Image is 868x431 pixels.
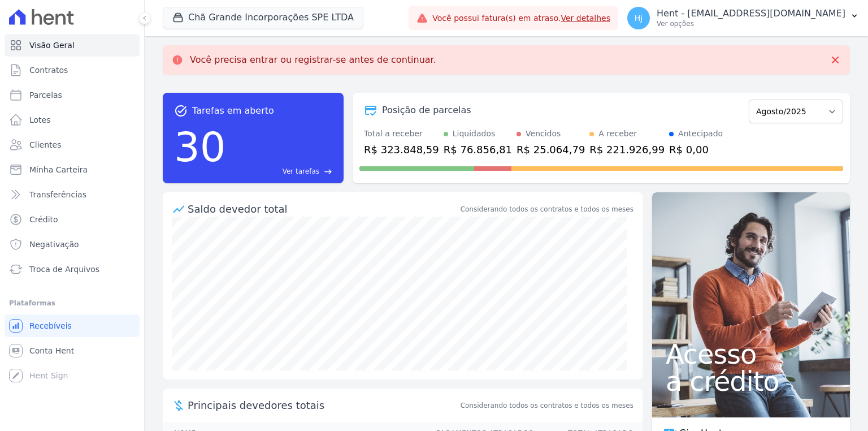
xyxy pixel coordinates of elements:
[561,14,610,23] a: Ver detalhes
[461,204,633,214] div: Considerando todos os contratos e todos os meses
[598,128,637,140] div: A receber
[5,84,140,106] a: Parcelas
[188,398,458,413] span: Principais devedores totais
[188,201,458,217] div: Saldo devedor total
[5,208,140,231] a: Crédito
[29,40,75,51] span: Visão Geral
[5,109,140,131] a: Lotes
[517,142,585,157] div: R$ 25.064,79
[5,133,140,156] a: Clientes
[29,264,99,275] span: Troca de Arquivos
[432,12,610,24] span: Você possui fatura(s) em atraso.
[364,128,439,140] div: Total a receber
[444,142,512,157] div: R$ 76.856,81
[190,54,436,66] p: Você precisa entrar ou registrar-se antes de continuar.
[657,19,845,28] p: Ver opções
[669,142,723,157] div: R$ 0,00
[192,104,274,118] span: Tarefas em aberto
[5,59,140,81] a: Contratos
[589,142,665,157] div: R$ 221.926,99
[324,167,332,176] span: east
[364,142,439,157] div: R$ 323.848,59
[29,114,51,126] span: Lotes
[5,158,140,181] a: Minha Carteira
[29,239,79,250] span: Negativação
[231,166,332,176] a: Ver tarefas east
[666,368,836,395] span: a crédito
[453,128,496,140] div: Liquidados
[283,166,319,176] span: Ver tarefas
[29,139,61,150] span: Clientes
[163,7,363,28] button: Chã Grande Incorporações SPE LTDA
[29,89,62,101] span: Parcelas
[29,214,58,225] span: Crédito
[5,183,140,206] a: Transferências
[5,233,140,256] a: Negativação
[461,400,633,411] span: Considerando todos os contratos e todos os meses
[678,128,723,140] div: Antecipado
[635,14,643,22] span: Hj
[29,345,74,356] span: Conta Hent
[526,128,561,140] div: Vencidos
[29,320,72,331] span: Recebíveis
[618,2,868,34] button: Hj Hent - [EMAIL_ADDRESS][DOMAIN_NAME] Ver opções
[29,189,86,200] span: Transferências
[5,258,140,281] a: Troca de Arquivos
[5,34,140,57] a: Visão Geral
[29,64,68,76] span: Contratos
[666,341,836,368] span: Acesso
[5,339,140,362] a: Conta Hent
[29,164,88,175] span: Minha Carteira
[9,296,135,310] div: Plataformas
[382,104,471,117] div: Posição de parcelas
[657,8,845,19] p: Hent - [EMAIL_ADDRESS][DOMAIN_NAME]
[5,314,140,337] a: Recebíveis
[174,104,188,118] span: task_alt
[174,118,226,176] div: 30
